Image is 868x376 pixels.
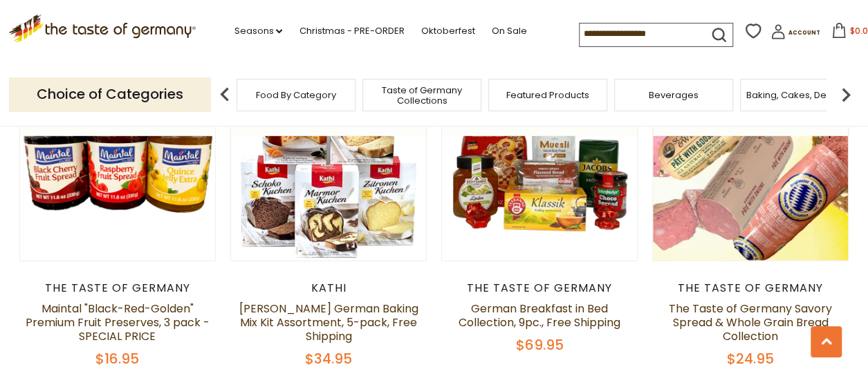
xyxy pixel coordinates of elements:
[788,29,820,37] span: Account
[95,349,139,368] span: $16.95
[669,301,832,344] a: The Taste of Germany Savory Spread & Whole Grain Bread Collection
[239,301,418,344] a: [PERSON_NAME] German Baking Mix Kit Assortment, 5-pack, Free Shipping
[649,90,699,100] a: Beverages
[652,281,849,295] div: The Taste of Germany
[832,81,860,109] img: next arrow
[506,90,589,100] a: Featured Products
[9,77,211,111] p: Choice of Categories
[234,23,282,39] a: Seasons
[211,81,239,109] img: previous arrow
[442,65,638,261] img: German Breakfast in Bed Collection, 9pc., Free Shipping
[459,301,620,330] a: German Breakfast in Bed Collection, 9pc., Free Shipping
[20,65,216,261] img: Maintal "Black-Red-Golden" Premium Fruit Preserves, 3 pack - SPECIAL PRICE
[367,85,477,106] a: Taste of Germany Collections
[653,65,849,261] img: The Taste of Germany Savory Spread & Whole Grain Bread Collection
[770,24,820,44] a: Account
[746,90,853,100] a: Baking, Cakes, Desserts
[441,281,638,295] div: The Taste of Germany
[19,281,216,295] div: The Taste of Germany
[421,23,474,39] a: Oktoberfest
[256,90,336,100] a: Food By Category
[305,349,352,368] span: $34.95
[231,65,427,261] img: Kathi German Baking Mix Kit Assortment, 5-pack, Free Shipping
[26,301,210,344] a: Maintal "Black-Red-Golden" Premium Fruit Preserves, 3 pack - SPECIAL PRICE
[727,349,774,368] span: $24.95
[299,23,404,39] a: Christmas - PRE-ORDER
[230,281,427,295] div: Kathi
[491,23,526,39] a: On Sale
[516,335,564,355] span: $69.95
